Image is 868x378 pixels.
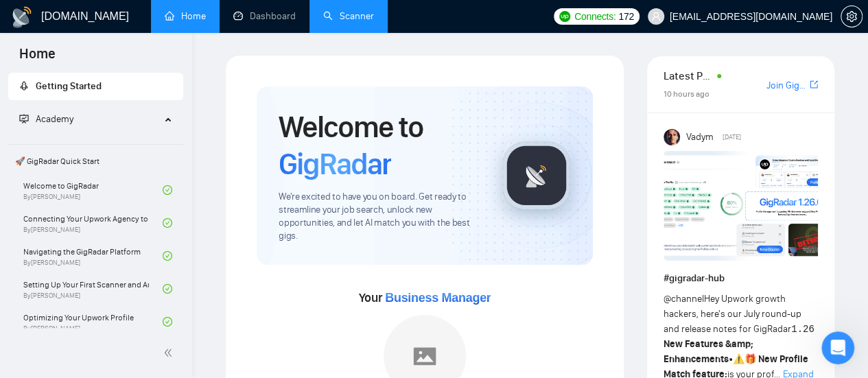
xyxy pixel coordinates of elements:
[686,130,714,145] span: Vadym
[233,10,296,22] a: dashboardDashboard
[841,11,863,22] a: setting
[791,324,814,335] code: 1.26
[36,80,102,92] span: Getting Started
[11,6,33,28] img: logo
[10,147,182,175] span: 🚀 GigRadar Quick Start
[744,353,756,365] span: 🎁
[163,317,172,327] span: check-circle
[19,81,29,91] span: rocket
[664,271,818,286] h1: # gigradar-hub
[618,9,633,24] span: 172
[23,307,163,337] a: Optimizing Your Upwork ProfileBy[PERSON_NAME]
[664,293,704,305] span: @channel
[19,114,29,123] span: fund-projection-screen
[163,346,177,359] span: double-left
[810,78,818,91] a: export
[36,113,73,125] span: Academy
[664,67,713,84] span: Latest Posts from the GigRadar Community
[722,131,740,143] span: [DATE]
[733,353,744,365] span: ⚠️
[841,11,862,22] span: setting
[323,10,374,22] a: searchScanner
[279,191,480,243] span: We're excited to have you on board. Get ready to streamline your job search, unlock new opportuni...
[279,108,480,182] h1: Welcome to
[810,79,818,90] span: export
[163,185,172,195] span: check-circle
[359,290,491,305] span: Your
[163,218,172,228] span: check-circle
[841,5,863,27] button: setting
[651,12,661,21] span: user
[502,141,571,210] img: gigradar-logo.png
[23,241,163,271] a: Navigating the GigRadar PlatformBy[PERSON_NAME]
[8,44,67,73] span: Home
[165,10,206,22] a: homeHome
[385,291,491,305] span: Business Manager
[664,338,753,365] strong: New Features &amp; Enhancements
[664,89,709,99] span: 10 hours ago
[821,331,854,364] iframe: Intercom live chat
[163,284,172,294] span: check-circle
[574,9,615,24] span: Connects:
[664,151,828,261] img: F09AC4U7ATU-image.png
[23,274,163,304] a: Setting Up Your First Scanner and Auto-BidderBy[PERSON_NAME]
[23,208,163,238] a: Connecting Your Upwork Agency to GigRadarBy[PERSON_NAME]
[664,129,680,145] img: Vadym
[279,145,391,182] span: GigRadar
[19,113,73,125] span: Academy
[8,73,183,100] li: Getting Started
[559,11,570,22] img: upwork-logo.png
[163,251,172,261] span: check-circle
[23,175,163,205] a: Welcome to GigRadarBy[PERSON_NAME]
[766,78,807,93] a: Join GigRadar Slack Community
